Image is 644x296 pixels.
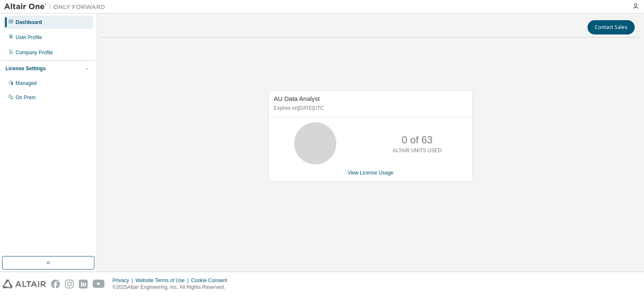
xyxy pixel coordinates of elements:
[16,19,42,26] div: Dashboard
[16,94,36,101] div: On Prem
[191,277,232,284] div: Cookie Consent
[65,280,74,288] img: instagram.svg
[16,34,42,41] div: User Profile
[3,280,46,288] img: altair_logo.svg
[16,80,37,87] div: Managed
[5,65,46,72] div: License Settings
[113,277,135,284] div: Privacy
[113,284,232,291] p: © 2025 Altair Engineering, Inc. All Rights Reserved.
[348,170,394,176] a: View License Usage
[588,20,635,34] button: Contact Sales
[51,280,60,288] img: facebook.svg
[402,133,432,147] p: 0 of 63
[4,3,110,11] img: Altair One
[274,95,320,102] span: AU Data Analyst
[135,277,191,284] div: Website Terms of Use
[16,49,53,56] div: Company Profile
[393,147,442,154] p: ALTAIR UNITS USED
[93,280,105,288] img: youtube.svg
[79,280,88,288] img: linkedin.svg
[274,105,465,112] p: Expires on [DATE] UTC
